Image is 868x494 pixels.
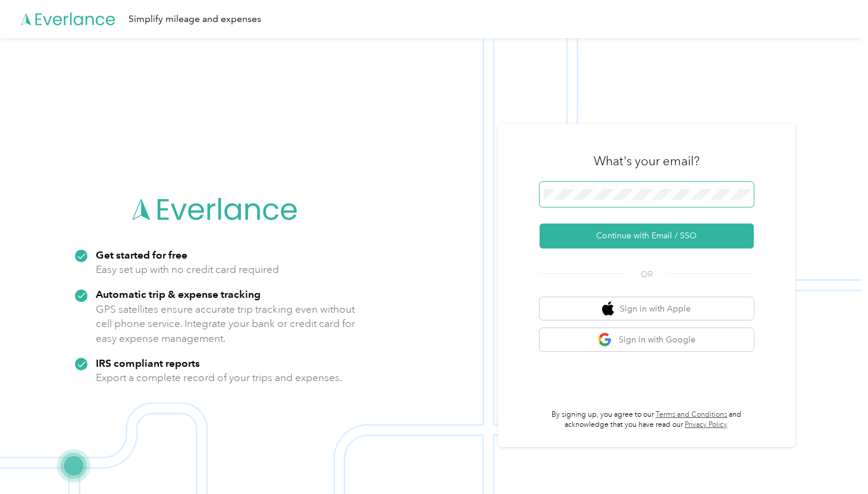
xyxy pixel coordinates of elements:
img: apple logo [602,301,614,316]
button: apple logoSign in with Apple [540,297,754,320]
button: google logoSign in with Google [540,328,754,351]
p: GPS satellites ensure accurate trip tracking even without cell phone service. Integrate your bank... [96,302,356,346]
div: Simplify mileage and expenses [129,12,261,27]
h3: What's your email? [594,153,700,169]
a: Privacy Policy [685,420,727,429]
span: OR [626,268,668,281]
img: google logo [598,332,613,347]
a: Terms and Conditions [656,410,727,419]
p: Easy set up with no credit card required [96,262,279,277]
strong: IRS compliant reports [96,357,200,369]
button: Continue with Email / SSO [540,224,754,248]
p: By signing up, you agree to our and acknowledge that you have read our . [540,410,754,430]
strong: Automatic trip & expense tracking [96,288,261,300]
p: Export a complete record of your trips and expenses. [96,370,342,385]
strong: Get started for free [96,248,187,261]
